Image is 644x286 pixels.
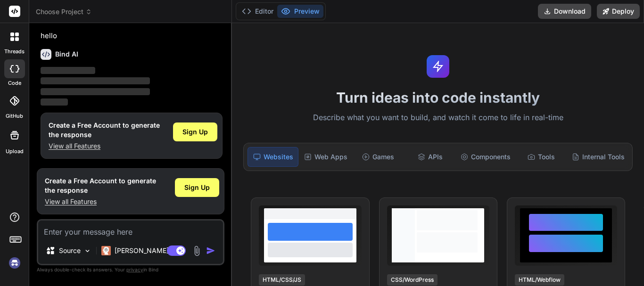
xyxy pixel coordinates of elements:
[238,89,638,106] h1: Turn ideas into code instantly
[126,267,143,272] span: privacy
[387,274,438,286] div: CSS/WordPress
[115,246,185,255] p: [PERSON_NAME] 4 S..
[49,141,160,151] p: View all Features
[568,147,628,167] div: Internal Tools
[353,147,403,167] div: Games
[8,79,21,87] label: code
[36,7,92,16] span: Choose Project
[83,247,91,255] img: Pick Models
[516,147,566,167] div: Tools
[101,246,111,255] img: Claude 4 Sonnet
[277,5,323,18] button: Preview
[300,147,351,167] div: Web Apps
[184,183,210,192] span: Sign Up
[41,31,223,41] p: hello
[405,147,455,167] div: APIs
[45,197,156,206] p: View all Features
[41,67,95,74] span: ‌
[7,255,23,271] img: signin
[59,246,81,255] p: Source
[6,112,23,120] label: GitHub
[41,98,68,106] span: ‌
[206,246,215,255] img: icon
[457,147,514,167] div: Components
[238,5,277,18] button: Editor
[538,4,591,19] button: Download
[37,265,224,274] p: Always double-check its answers. Your in Bind
[238,112,638,124] p: Describe what you want to build, and watch it come to life in real-time
[191,245,202,256] img: attachment
[45,176,156,195] h1: Create a Free Account to generate the response
[515,274,564,286] div: HTML/Webflow
[41,88,150,95] span: ‌
[55,49,78,59] h6: Bind AI
[259,274,305,286] div: HTML/CSS/JS
[4,48,25,56] label: threads
[248,147,298,167] div: Websites
[6,147,24,155] label: Upload
[597,4,640,19] button: Deploy
[41,77,150,84] span: ‌
[49,121,160,139] h1: Create a Free Account to generate the response
[182,127,208,137] span: Sign Up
